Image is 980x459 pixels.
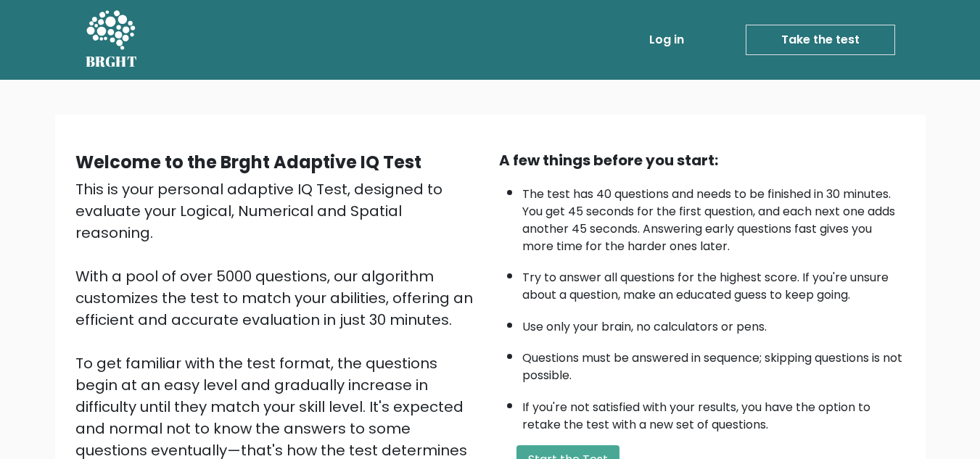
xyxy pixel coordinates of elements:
a: Log in [643,25,690,54]
li: Questions must be answered in sequence; skipping questions is not possible. [522,342,905,384]
li: The test has 40 questions and needs to be finished in 30 minutes. You get 45 seconds for the firs... [522,178,905,255]
a: BRGHT [86,6,138,74]
li: Try to answer all questions for the highest score. If you're unsure about a question, make an edu... [522,262,905,304]
h5: BRGHT [86,53,138,70]
a: Take the test [746,25,895,55]
li: Use only your brain, no calculators or pens. [522,311,905,336]
li: If you're not satisfied with your results, you have the option to retake the test with a new set ... [522,392,905,434]
b: Welcome to the Brght Adaptive IQ Test [75,150,421,174]
div: A few things before you start: [499,149,905,171]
